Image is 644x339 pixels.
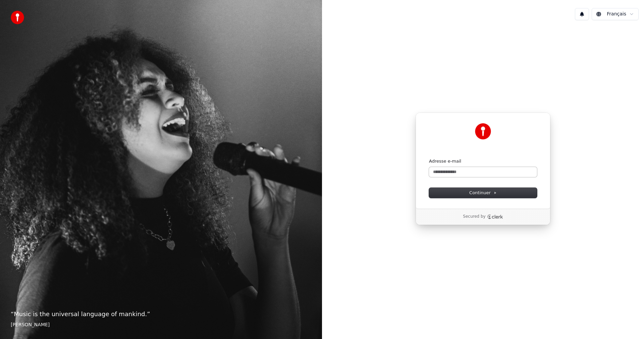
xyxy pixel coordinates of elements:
span: Continuer [469,190,497,196]
footer: [PERSON_NAME] [11,322,311,328]
label: Adresse e-mail [429,158,461,164]
img: youka [11,11,24,24]
p: Secured by [463,214,485,219]
button: Continuer [429,188,537,198]
p: “ Music is the universal language of mankind. ” [11,309,311,319]
img: Youka [475,123,491,139]
a: Clerk logo [487,214,503,219]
